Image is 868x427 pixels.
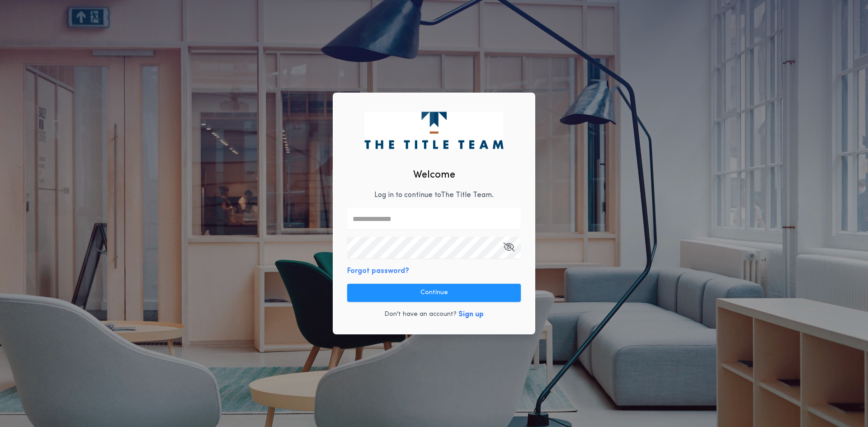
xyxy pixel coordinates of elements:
p: Don't have an account? [384,310,457,319]
h2: Welcome [413,168,455,183]
button: Continue [347,284,521,302]
button: Sign up [458,309,484,320]
button: Forgot password? [347,266,409,277]
p: Log in to continue to The Title Team . [374,190,494,201]
img: logo [364,112,503,149]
